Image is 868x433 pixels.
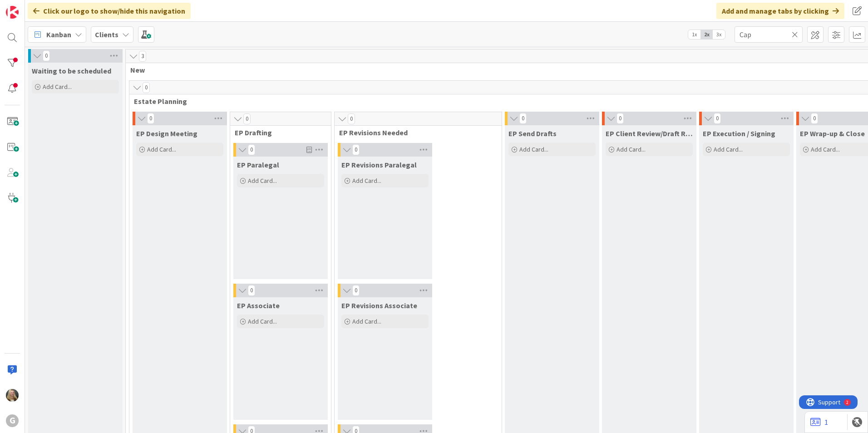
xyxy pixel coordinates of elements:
span: EP Wrap-up & Close [800,129,865,138]
span: 0 [352,285,360,296]
span: 0 [248,285,255,296]
span: EP Client Review/Draft Review Meeting [606,129,693,138]
span: EP Revisions Associate [341,301,417,310]
span: Add Card... [616,145,646,153]
span: 0 [714,113,721,124]
span: EP Send Drafts [508,129,557,138]
span: 0 [352,144,360,155]
span: Add Card... [519,145,548,153]
b: Clients [95,30,118,39]
span: 0 [243,113,251,124]
span: 0 [143,82,150,93]
span: EP Paralegal [237,160,279,169]
span: 0 [811,113,818,124]
input: Quick Filter... [735,26,803,43]
a: 1 [810,417,828,428]
img: DS [6,389,19,402]
span: Waiting to be scheduled [32,66,111,75]
span: Add Card... [147,145,176,153]
span: EP Execution / Signing [703,129,775,138]
div: Click our logo to show/hide this navigation [28,3,191,19]
span: Add Card... [248,317,277,325]
span: EP Design Meeting [136,129,197,138]
span: 0 [519,113,527,124]
span: 2x [700,30,713,39]
img: Visit kanbanzone.com [6,6,19,19]
span: Add Card... [352,317,381,325]
span: Support [19,1,41,12]
span: EP Drafting [235,128,320,137]
span: 0 [248,144,255,155]
div: 2 [47,4,49,11]
span: EP Revisions Paralegal [341,160,417,169]
span: Add Card... [43,83,72,91]
span: Add Card... [248,177,277,185]
span: Add Card... [714,145,743,153]
span: Add Card... [811,145,840,153]
span: Kanban [46,29,71,40]
span: 1x [688,30,700,39]
span: 0 [616,113,624,124]
span: 3 [139,51,146,62]
span: Add Card... [352,177,381,185]
span: EP Associate [237,301,280,310]
span: EP Revisions Needed [339,128,490,137]
span: 0 [348,113,355,124]
div: G [6,414,19,427]
span: 0 [147,113,154,124]
div: Add and manage tabs by clicking [716,3,844,19]
span: 0 [43,50,50,61]
span: 3x [713,30,725,39]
